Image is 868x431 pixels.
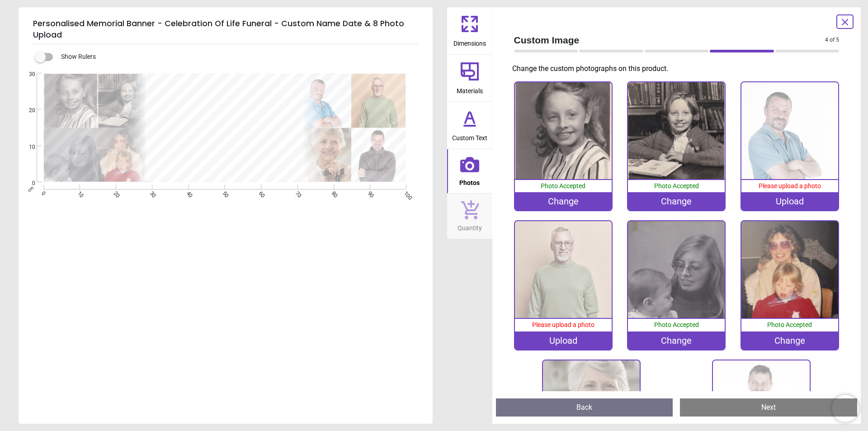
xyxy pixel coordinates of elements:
span: 10 [18,143,35,151]
button: Dimensions [447,7,492,54]
span: Photo Accepted [541,182,585,189]
span: Please upload a photo [532,321,594,328]
span: Photo Accepted [654,182,699,189]
button: Quantity [447,194,492,239]
button: Photos [447,149,492,194]
iframe: Brevo live chat [832,395,859,422]
div: Change [628,332,725,350]
span: 30 [148,190,154,196]
h5: Personalised Memorial Banner - Celebration Of Life Funeral - Custom Name Date & 8 Photo Upload [33,14,418,44]
span: 70 [293,190,299,196]
div: Show Rulers [40,52,433,62]
span: Quantity [458,219,482,233]
span: 4 of 5 [825,36,839,44]
div: Change [515,192,612,210]
button: Back [496,398,673,417]
span: 0 [39,190,45,196]
span: Photos [459,174,480,188]
span: Materials [457,82,483,96]
span: 100 [402,190,408,196]
span: Custom Text [452,129,487,143]
span: 50 [221,190,226,196]
span: 90 [366,190,372,196]
span: 20 [112,190,118,196]
button: Custom Text [447,102,492,149]
div: Change [628,192,725,210]
span: cm [26,185,34,193]
span: 80 [330,190,335,196]
span: Custom Image [514,33,826,47]
span: Photo Accepted [654,321,699,328]
span: Photo Accepted [767,321,812,328]
span: 30 [18,71,35,78]
span: 40 [184,190,190,196]
span: Please upload a photo [759,182,821,189]
button: Next [680,398,857,417]
span: 20 [18,107,35,114]
div: Change [741,332,838,350]
div: Upload [515,332,612,350]
p: Change the custom photographs on this product. [512,64,847,74]
button: Materials [447,55,492,102]
span: 0 [18,180,35,187]
div: Upload [741,192,838,210]
span: Dimensions [453,35,486,48]
span: 60 [257,190,263,196]
span: 10 [75,190,81,196]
